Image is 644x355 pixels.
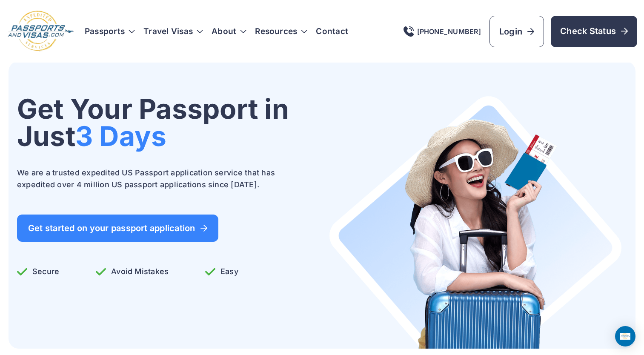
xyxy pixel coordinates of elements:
h1: Get Your Passport in Just [17,95,289,150]
span: 3 Days [75,120,166,152]
p: Avoid Mistakes [96,266,169,278]
span: Get started on your passport application [28,224,207,232]
a: [PHONE_NUMBER] [404,26,481,37]
span: Check Status [560,25,628,37]
h3: Resources [255,27,307,36]
div: Open Intercom Messenger [615,326,635,346]
a: About [212,27,236,36]
a: Login [489,16,544,47]
p: Easy [205,266,238,278]
h3: Travel Visas [143,27,203,36]
h3: Passports [85,27,135,36]
p: Secure [17,266,59,278]
span: Login [499,26,534,37]
p: We are a trusted expedited US Passport application service that has expedited over 4 million US p... [17,167,289,191]
img: Where can I get a Passport Near Me? [329,95,622,349]
a: Get started on your passport application [17,215,218,242]
a: Contact [316,27,348,36]
img: Logo [7,10,74,52]
a: Check Status [551,16,637,47]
